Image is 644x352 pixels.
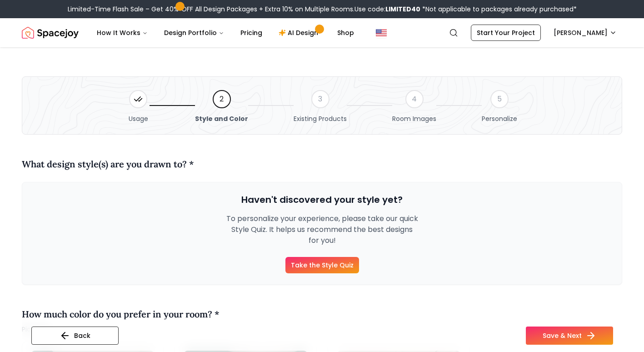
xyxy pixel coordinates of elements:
[526,327,613,345] button: Save & Next
[213,90,231,108] div: 2
[129,114,148,123] span: Usage
[22,307,220,321] h4: How much color do you prefer in your room? *
[490,90,509,108] div: 5
[354,5,420,14] span: Use code:
[376,27,387,38] img: United States
[311,90,329,108] div: 3
[90,24,361,42] nav: Main
[22,157,194,171] h4: What design style(s) are you drawn to? *
[471,25,541,41] a: Start Your Project
[548,25,622,41] button: [PERSON_NAME]
[195,114,248,123] span: Style and Color
[31,327,119,345] button: Back
[420,5,577,14] span: *Not applicable to packages already purchased*
[482,114,517,123] span: Personalize
[405,90,424,108] div: 4
[90,24,155,42] button: How It Works
[22,24,79,42] img: Spacejoy Logo
[22,18,622,47] nav: Global
[241,193,403,206] h4: Haven't discovered your style yet?
[294,114,347,123] span: Existing Products
[392,114,436,123] span: Room Images
[220,213,424,246] p: To personalize your experience, please take our quick Style Quiz. It helps us recommend the best ...
[68,5,577,14] div: Limited-Time Flash Sale – Get 40% OFF All Design Packages + Extra 10% on Multiple Rooms.
[330,24,361,42] a: Shop
[22,24,79,42] a: Spacejoy
[285,257,359,273] a: Take the Style Quiz
[385,5,420,14] b: LIMITED40
[233,24,270,42] a: Pricing
[157,24,231,42] button: Design Portfolio
[271,24,328,42] a: AI Design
